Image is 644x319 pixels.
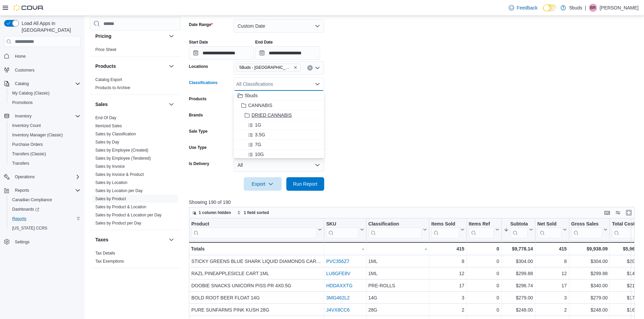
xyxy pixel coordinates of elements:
[239,64,292,71] span: 5Buds - [GEOGRAPHIC_DATA]
[90,114,181,230] div: Sales
[469,269,499,277] div: 0
[95,251,115,256] a: Tax Details
[248,177,278,191] span: Export
[255,141,261,148] span: 7G
[431,306,464,314] div: 2
[95,172,144,177] span: Sales by Invoice & Product
[234,120,324,130] button: 1G
[255,131,265,138] span: 3.5G
[95,259,124,264] a: Tax Exemptions
[90,46,181,56] div: Pricing
[234,101,324,110] button: CANNABIS
[571,245,607,253] div: $9,938.09
[191,269,322,277] div: RAZL PINEAPPLESICLE CART 1ML
[95,196,126,202] span: Sales by Product
[614,209,622,217] button: Display options
[189,64,208,69] label: Locations
[9,99,80,107] span: Promotions
[234,158,324,172] button: All
[503,245,533,253] div: $9,778.14
[7,140,83,149] button: Purchase Orders
[252,112,292,118] span: DRIED CANNABIS
[191,282,322,290] div: DOOBIE SNACKS UNICORN PISS PR 4X0.5G
[12,52,28,60] a: Home
[503,294,533,302] div: $279.00
[95,33,111,39] h3: Pricing
[326,307,350,313] a: J4VX8CC6
[95,156,151,161] a: Sales by Employee (Tendered)
[469,257,499,265] div: 0
[9,224,50,232] a: [US_STATE] CCRS
[95,148,148,153] a: Sales by Employee (Created)
[12,142,43,147] span: Purchase Orders
[503,221,533,238] button: Subtotal
[368,306,427,314] div: 28G
[612,269,644,277] div: $141.48
[95,156,151,161] span: Sales by Employee (Tendered)
[7,121,83,130] button: Inventory Count
[9,140,80,149] span: Purchase Orders
[12,80,80,88] span: Catalog
[95,180,127,185] a: Sales by Location
[95,164,125,169] span: Sales by Invoice
[15,81,29,86] span: Catalog
[293,65,297,70] button: Remove 5Buds - Weyburn from selection in this group
[12,216,26,221] span: Reports
[95,236,166,243] button: Taxes
[234,91,324,101] button: 5buds
[95,63,166,70] button: Products
[12,132,63,138] span: Inventory Manager (Classic)
[326,259,349,264] a: PVC356Z7
[191,221,316,238] div: Product
[1,111,83,121] button: Inventory
[537,269,567,277] div: 12
[368,245,427,253] div: -
[431,221,459,238] div: Items Sold
[95,212,162,218] span: Sales by Product & Location per Day
[537,221,567,238] button: Net Sold
[15,113,31,119] span: Inventory
[12,238,80,246] span: Settings
[571,294,607,302] div: $279.00
[9,224,80,232] span: Washington CCRS
[15,188,29,193] span: Reports
[503,269,533,277] div: $299.88
[95,124,122,128] a: Itemized Sales
[9,99,35,107] a: Promotions
[431,269,464,277] div: 12
[95,250,115,256] span: Tax Details
[9,89,80,97] span: My Catalog (Classic)
[245,92,258,99] span: 5buds
[255,122,261,128] span: 1G
[191,221,316,228] div: Product
[612,294,644,302] div: $175.77
[95,148,148,153] span: Sales by Employee (Created)
[368,221,427,238] button: Classification
[189,96,207,102] label: Products
[12,100,33,105] span: Promotions
[189,80,218,85] label: Classifications
[15,239,29,245] span: Settings
[612,221,644,238] button: Total Cost
[15,54,26,59] span: Home
[12,112,80,120] span: Inventory
[571,269,607,277] div: $299.88
[189,145,207,150] label: Use Type
[12,112,34,120] button: Inventory
[189,209,234,217] button: 1 column hidden
[571,257,607,265] div: $304.00
[95,47,116,52] span: Price Sheet
[95,132,136,136] a: Sales by Classification
[537,294,567,302] div: 3
[95,101,108,108] h3: Sales
[95,196,126,201] a: Sales by Product
[9,196,80,204] span: Canadian Compliance
[244,210,269,215] span: 1 field sorted
[255,46,320,60] input: Press the down key to open a popover containing a calendar.
[1,51,83,61] button: Home
[469,294,499,302] div: 0
[234,209,272,217] button: 1 field sorted
[503,282,533,290] div: $296.74
[167,62,175,70] button: Products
